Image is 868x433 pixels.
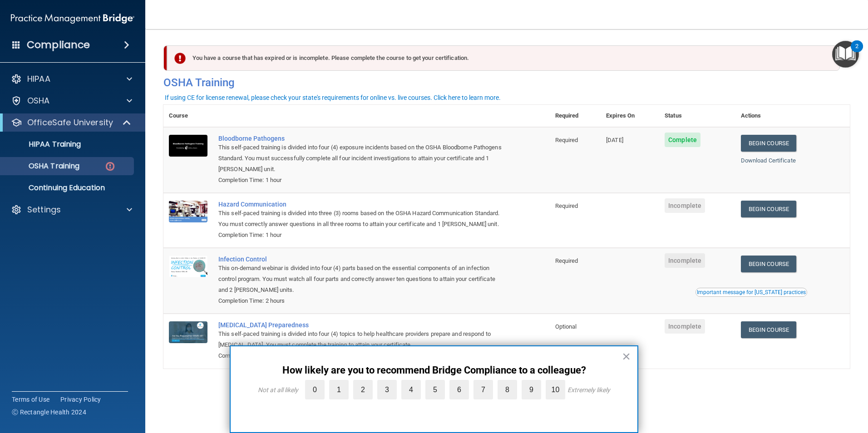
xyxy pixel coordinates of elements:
[741,157,796,164] a: Download Certificate
[555,137,578,143] span: Required
[12,395,49,404] a: Terms of Use
[606,137,623,143] span: [DATE]
[353,380,373,399] label: 2
[218,201,504,208] div: Hazard Communication
[218,230,504,241] div: Completion Time: 1 hour
[218,295,504,306] div: Completion Time: 2 hours
[174,53,186,64] img: exclamation-circle-solid-danger.72ef9ffc.png
[218,256,504,263] div: Infection Control
[550,105,601,127] th: Required
[167,45,840,71] div: You have a course that has expired or is incomplete. Please complete the course to get your certi...
[473,380,493,399] label: 7
[665,133,700,147] span: Complete
[659,105,735,127] th: Status
[104,161,116,172] img: danger-circle.6113f641.png
[735,105,850,127] th: Actions
[741,135,796,152] a: Begin Course
[329,380,349,399] label: 1
[555,323,577,330] span: Optional
[601,105,659,127] th: Expires On
[711,369,857,405] iframe: Drift Widget Chat Controller
[6,183,130,192] p: Continuing Education
[555,202,578,209] span: Required
[567,386,610,394] div: Extremely likely
[741,256,796,272] a: Begin Course
[258,386,298,394] div: Not at all likely
[555,257,578,264] span: Required
[6,162,79,171] p: OSHA Training
[6,140,81,149] p: HIPAA Training
[249,364,619,376] p: How likely are you to recommend Bridge Compliance to a colleague?
[27,204,61,215] p: Settings
[665,253,705,268] span: Incomplete
[546,380,565,399] label: 10
[855,46,858,58] div: 2
[832,41,859,68] button: Open Resource Center, 2 new notifications
[218,142,504,175] div: This self-paced training is divided into four (4) exposure incidents based on the OSHA Bloodborne...
[741,201,796,217] a: Begin Course
[622,349,631,364] button: Close
[522,380,541,399] label: 9
[163,76,850,89] h4: OSHA Training
[665,319,705,334] span: Incomplete
[218,263,504,295] div: This on-demand webinar is divided into four (4) parts based on the essential components of an inf...
[12,408,86,417] span: Ⓒ Rectangle Health 2024
[218,350,504,361] div: Completion Time: 1 hour
[27,117,113,128] p: OfficeSafe University
[60,395,101,404] a: Privacy Policy
[218,135,504,142] div: Bloodborne Pathogens
[695,288,807,297] button: Read this if you are a dental practitioner in the state of CA
[741,321,796,338] a: Begin Course
[665,198,705,213] span: Incomplete
[163,93,502,102] button: If using CE for license renewal, please check your state's requirements for online vs. live cours...
[11,10,134,28] img: PMB logo
[27,39,90,51] h4: Compliance
[697,290,806,295] div: Important message for [US_STATE] practices
[305,380,325,399] label: 0
[27,95,50,106] p: OSHA
[425,380,445,399] label: 5
[163,105,213,127] th: Course
[218,321,504,329] div: [MEDICAL_DATA] Preparedness
[165,94,501,101] div: If using CE for license renewal, please check your state's requirements for online vs. live cours...
[218,329,504,350] div: This self-paced training is divided into four (4) topics to help healthcare providers prepare and...
[449,380,469,399] label: 6
[401,380,421,399] label: 4
[498,380,517,399] label: 8
[218,208,504,230] div: This self-paced training is divided into three (3) rooms based on the OSHA Hazard Communication S...
[377,380,397,399] label: 3
[218,175,504,186] div: Completion Time: 1 hour
[27,74,50,84] p: HIPAA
